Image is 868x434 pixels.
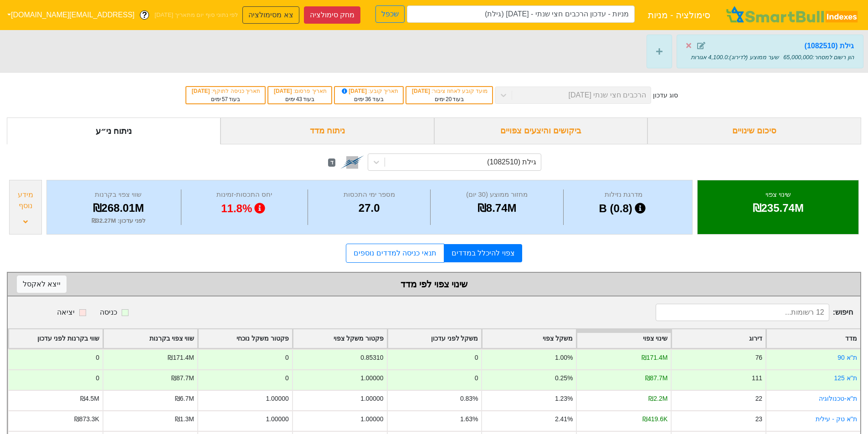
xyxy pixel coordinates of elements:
div: 1.00% [555,353,573,363]
div: בעוד ימים [273,95,327,103]
a: תנאי כניסה למדדים נוספים [346,244,444,263]
div: 0 [475,353,478,363]
input: 12 רשומות... [656,304,829,321]
div: 11.8% [184,200,305,217]
div: בעוד ימים [411,95,488,103]
div: ₪171.4M [168,353,194,363]
div: יציאה [57,307,75,318]
span: [DATE] [340,88,369,94]
div: 111 [752,373,762,383]
a: ת''א 90 [837,354,857,361]
div: 1.00000 [266,394,288,403]
div: ₪268.01M [58,200,179,216]
a: ת''א-טכנולוגיה [819,395,857,402]
div: 0 [96,373,99,383]
div: ₪4.5M [80,394,99,403]
span: ד [328,158,336,167]
div: Toggle SortBy [766,329,860,348]
span: 57 [222,96,228,102]
div: ₪171.4M [642,353,668,363]
div: 0 [475,373,478,383]
img: SmartBull [724,6,861,24]
div: Toggle SortBy [293,329,387,348]
span: [DATE] [412,88,431,94]
div: Toggle SortBy [577,329,671,348]
div: 1.00000 [360,394,383,403]
div: 0 [285,353,289,363]
div: תאריך קובע : [339,87,398,95]
span: ? [142,9,147,21]
button: שכפל [375,5,405,23]
div: Toggle SortBy [388,329,482,348]
div: ₪2.2M [648,394,668,403]
div: Toggle SortBy [9,329,103,348]
span: [DATE] [192,88,211,94]
div: Toggle SortBy [672,329,765,348]
div: ניתוח ני״ע [7,117,221,144]
div: Toggle SortBy [198,329,292,348]
div: 27.0 [310,200,428,216]
div: B (0.8) [566,200,681,217]
div: תאריך כניסה לתוקף : [191,87,260,95]
div: Toggle SortBy [103,329,197,348]
div: ₪1.3M [175,414,194,424]
div: ₪873.3K [74,414,99,424]
div: לפני עדכון : ₪32.27M [58,216,179,225]
div: 2.41% [555,414,573,424]
button: צא מסימולציה [242,6,299,24]
div: 0.83% [460,394,478,403]
button: ייצא לאקסל [17,276,67,293]
div: ביקושים והיצעים צפויים [434,117,648,144]
div: ₪235.74M [709,200,847,216]
span: לפי נתוני סוף יום מתאריך [DATE] [154,10,238,20]
div: מחזור ממוצע (30 יום) [433,189,560,200]
div: כניסה [100,307,117,318]
div: 0.25% [555,373,573,383]
span: 43 [296,96,302,102]
div: מועד קובע לאחוז ציבור : [411,87,488,95]
div: ניתוח מדד [221,117,434,144]
div: ₪87.7M [645,373,668,383]
a: ת''א 125 [834,374,857,382]
div: Toggle SortBy [482,329,576,348]
span: [DATE] [274,88,293,94]
div: תאריך פרסום : [273,87,327,95]
div: סוג עדכון [653,91,678,100]
div: ₪6.7M [175,394,194,403]
img: tase link [340,150,364,174]
div: בעוד ימים [191,95,260,103]
div: 1.00000 [360,373,383,383]
div: 0 [285,373,289,383]
div: 22 [755,394,762,403]
div: גילת (1082510) [487,157,536,168]
div: 1.00000 [360,414,383,424]
div: מדרגת נזילות [566,189,681,200]
strong: גילת (1082510) [805,42,854,50]
a: צפוי להיכלל במדדים [444,244,522,262]
div: שווי צפוי בקרנות [58,189,179,200]
div: יחס התכסות-זמינות [184,189,305,200]
input: מניות - עדכון הרכבים חצי שנתי - 06/11/25 (גילת) [407,5,635,23]
div: ₪419.6K [642,414,668,424]
div: סיכום שינויים [647,117,861,144]
div: 1.00000 [266,414,288,424]
span: 36 [365,96,371,102]
div: מידע נוסף [12,189,39,211]
div: ₪87.7M [171,373,194,383]
div: ₪8.74M [433,200,560,216]
div: 1.63% [460,414,478,424]
div: 0 [96,353,99,363]
span: הון רשום למסחר : 65,000,000 [783,54,854,61]
span: 20 [446,96,452,102]
div: 0.85310 [360,353,383,363]
span: סימולציה - מניות [648,6,711,24]
span: חיפוש : [656,304,853,321]
div: בעוד ימים [339,95,398,103]
a: ת''א טק - עילית [816,415,857,423]
div: 76 [755,353,762,363]
div: מספר ימי התכסות [310,189,428,200]
div: 1.23% [555,394,573,403]
button: מחק סימולציה [304,6,360,24]
span: שער ממוצע (לדירוג) : 4,100.0 אגורות [691,54,779,61]
div: שינוי צפוי [709,189,847,200]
